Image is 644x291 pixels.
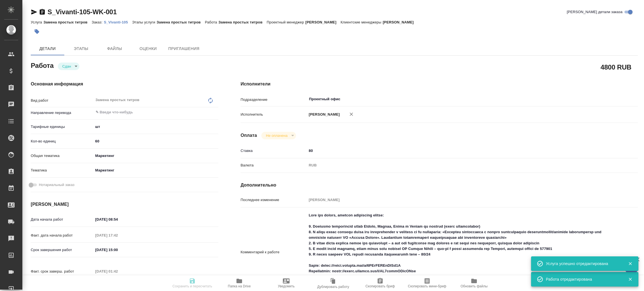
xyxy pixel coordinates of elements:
[157,20,205,24] p: Замена простых титров
[93,166,218,175] div: Маркетинг
[169,275,216,291] button: Сохранить и пересчитать
[31,110,93,116] p: Направление перевода
[61,64,73,69] button: Сдан
[31,153,93,159] p: Общая тематика
[263,275,310,291] button: Уведомить
[307,196,605,204] input: Пустое поле
[93,267,142,275] input: Пустое поле
[132,20,157,24] p: Этапы услуги
[68,45,94,52] span: Этапы
[602,99,603,100] button: Open
[408,284,446,288] span: Скопировать мини-бриф
[31,139,93,144] p: Кол-во единиц
[546,276,620,282] div: Работа отредактирована
[93,137,218,145] input: ✎ Введи что-нибудь
[93,215,142,223] input: ✎ Введи что-нибудь
[31,168,93,173] p: Тематика
[307,161,605,170] div: RUB
[31,201,218,208] h4: [PERSON_NAME]
[39,182,74,188] span: Нотариальный заказ
[93,246,142,254] input: ✎ Введи что-нибудь
[310,275,357,291] button: Дублировать работу
[357,275,404,291] button: Скопировать бриф
[601,62,631,72] h2: 4800 RUB
[228,284,251,288] span: Папка на Drive
[31,98,93,103] p: Вид работ
[215,112,216,113] button: Open
[241,132,257,139] h4: Оплата
[31,233,93,238] p: Факт. дата начала работ
[104,20,132,24] a: S_Vivanti-105
[135,45,162,52] span: Оценки
[241,163,307,168] p: Валюта
[92,20,104,24] p: Заказ:
[307,112,340,117] p: [PERSON_NAME]
[241,182,638,189] h4: Дополнительно
[219,20,267,24] p: Замена простых титров
[307,147,605,155] input: ✎ Введи что-нибудь
[93,122,218,132] div: шт
[31,25,43,38] button: Добавить тэг
[365,284,395,288] span: Скопировать бриф
[31,124,93,130] p: Тарифные единицы
[31,269,93,274] p: Факт. срок заверш. работ
[624,277,636,282] button: Закрыть
[31,20,43,24] p: Услуга
[241,97,307,102] p: Подразделение
[241,148,307,154] p: Ставка
[34,45,61,52] span: Детали
[451,275,498,291] button: Обновить файлы
[241,81,638,87] h4: Исполнители
[216,275,263,291] button: Папка на Drive
[39,9,46,15] button: Скопировать ссылку
[104,20,132,24] p: S_Vivanti-105
[31,9,37,15] button: Скопировать ссылку для ЯМессенджера
[383,20,418,24] p: [PERSON_NAME]
[43,20,92,24] p: Замена простых титров
[404,275,451,291] button: Скопировать мини-бриф
[461,284,488,288] span: Обновить файлы
[546,261,620,266] div: Услуга успешно отредактирована
[267,20,305,24] p: Проектный менеджер
[31,247,93,253] p: Срок завершения работ
[624,261,636,266] button: Закрыть
[205,20,219,24] p: Работа
[31,217,93,222] p: Дата начала работ
[31,60,54,70] h2: Работа
[278,284,295,288] span: Уведомить
[261,132,296,139] div: Сдан
[168,45,200,52] span: Приглашения
[48,8,117,16] a: S_Vivanti-105-WK-001
[340,20,383,24] p: Клиентские менеджеры
[306,20,341,24] p: [PERSON_NAME]
[317,285,349,289] span: Дублировать работу
[264,133,289,138] button: Не оплачена
[93,151,218,161] div: Маркетинг
[241,249,307,255] p: Комментарий к работе
[567,9,622,15] span: [PERSON_NAME] детали заказа
[172,284,212,288] span: Сохранить и пересчитать
[93,231,142,239] input: Пустое поле
[58,63,79,70] div: Сдан
[241,112,307,117] p: Исполнитель
[95,109,198,116] input: ✎ Введи что-нибудь
[345,108,357,120] button: Удалить исполнителя
[31,81,218,87] h4: Основная информация
[101,45,128,52] span: Файлы
[241,197,307,203] p: Последнее изменение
